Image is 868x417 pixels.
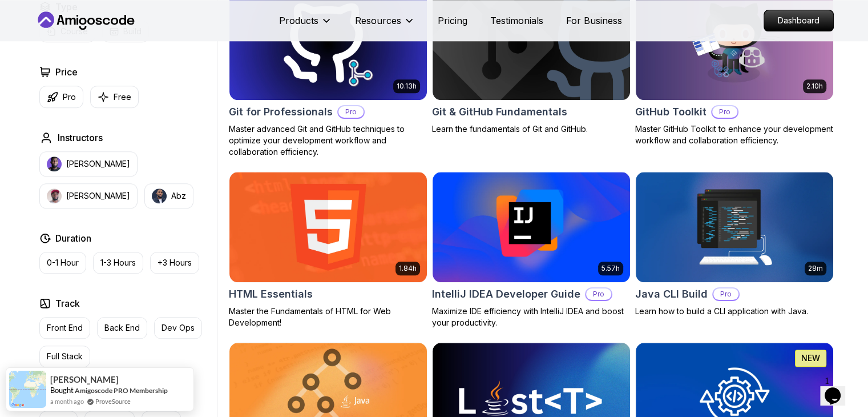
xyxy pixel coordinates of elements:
button: Front End [39,317,90,339]
button: instructor img[PERSON_NAME] [39,151,138,177]
h2: Git & GitHub Fundamentals [432,104,567,120]
img: instructor img [47,157,62,171]
h2: IntelliJ IDEA Developer Guide [432,286,580,302]
span: Bought [50,386,74,395]
a: Amigoscode PRO Membership [75,386,168,395]
img: instructor img [47,189,62,203]
button: Dev Ops [154,317,202,339]
img: Java CLI Build card [636,172,833,283]
p: 1-3 Hours [100,257,136,268]
img: instructor img [152,189,167,203]
img: IntelliJ IDEA Developer Guide card [433,172,630,283]
p: Resources [355,14,401,27]
p: Pro [713,288,738,300]
p: Maximize IDE efficiency with IntelliJ IDEA and boost your productivity. [432,306,631,328]
a: For Business [566,14,622,27]
p: Pro [586,288,611,300]
a: Pricing [438,14,467,27]
button: Pro [39,86,83,108]
p: Abz [171,190,186,202]
p: Master the Fundamentals of HTML for Web Development! [229,306,427,328]
a: ProveSource [95,396,131,406]
p: 2.10h [806,82,823,91]
a: HTML Essentials card1.84hHTML EssentialsMaster the Fundamentals of HTML for Web Development! [229,171,427,329]
p: 0-1 Hour [47,257,79,268]
button: 0-1 Hour [39,252,86,274]
p: Master GitHub Toolkit to enhance your development workflow and collaboration efficiency. [635,123,834,146]
iframe: chat widget [820,371,857,406]
h2: Price [55,65,78,79]
h2: Instructors [58,131,103,145]
span: [PERSON_NAME] [50,375,119,384]
button: instructor imgAbz [144,183,193,209]
p: 1.84h [399,264,417,273]
p: Pro [63,91,76,103]
p: Master advanced Git and GitHub techniques to optimize your development workflow and collaboration... [229,123,427,158]
h2: Track [55,296,80,310]
h2: Git for Professionals [229,104,333,120]
img: HTML Essentials card [229,172,427,283]
a: Java CLI Build card28mJava CLI BuildProLearn how to build a CLI application with Java. [635,171,834,318]
a: Dashboard [764,10,834,31]
p: +3 Hours [158,257,192,268]
p: Dashboard [764,10,833,31]
p: 10.13h [397,82,417,91]
a: IntelliJ IDEA Developer Guide card5.57hIntelliJ IDEA Developer GuideProMaximize IDE efficiency wi... [432,171,631,329]
button: Full Stack [39,346,90,367]
p: Dev Ops [162,322,195,334]
button: Free [90,86,139,108]
p: NEW [801,352,820,364]
button: +3 Hours [150,252,199,274]
h2: Java CLI Build [635,286,708,302]
p: Back End [104,322,140,334]
p: Free [114,91,131,103]
p: 5.57h [601,264,620,273]
p: Full Stack [47,351,83,362]
p: Learn the fundamentals of Git and GitHub. [432,123,631,135]
button: Back End [97,317,147,339]
p: 28m [808,264,823,273]
img: provesource social proof notification image [9,371,46,408]
span: a month ago [50,396,84,406]
p: Learn how to build a CLI application with Java. [635,306,834,317]
p: Front End [47,322,83,334]
h2: Duration [55,231,91,245]
p: Products [279,14,318,27]
p: Pro [712,106,737,118]
button: instructor img[PERSON_NAME] [39,183,138,209]
h2: HTML Essentials [229,286,313,302]
button: 1-3 Hours [93,252,143,274]
button: Products [279,14,332,37]
h2: GitHub Toolkit [635,104,706,120]
button: Resources [355,14,415,37]
p: [PERSON_NAME] [66,190,130,202]
a: Testimonials [490,14,543,27]
p: [PERSON_NAME] [66,158,130,170]
p: Pro [338,106,364,118]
